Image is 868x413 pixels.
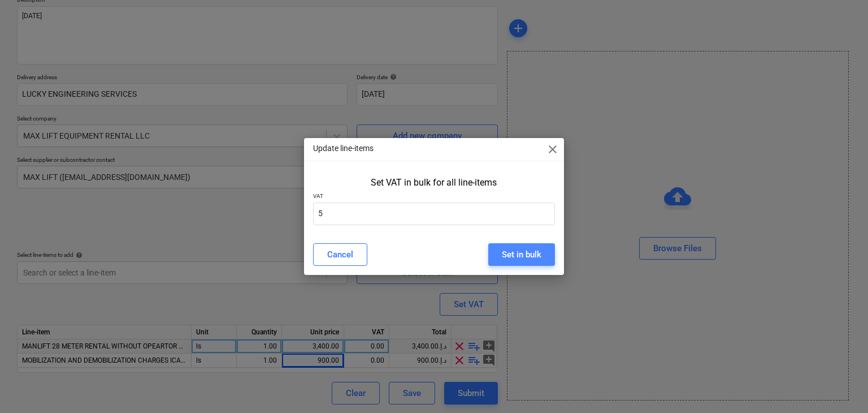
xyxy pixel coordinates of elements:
button: Cancel [313,243,367,266]
input: VAT [313,203,555,225]
p: VAT [313,192,555,202]
div: Set VAT in bulk for all line-items [371,177,497,188]
iframe: Chat Widget [811,359,868,413]
button: Set in bulk [488,243,555,266]
div: Cancel [327,247,353,262]
p: Update line-items [313,143,374,154]
span: close [546,143,559,156]
div: Set in bulk [502,247,541,262]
